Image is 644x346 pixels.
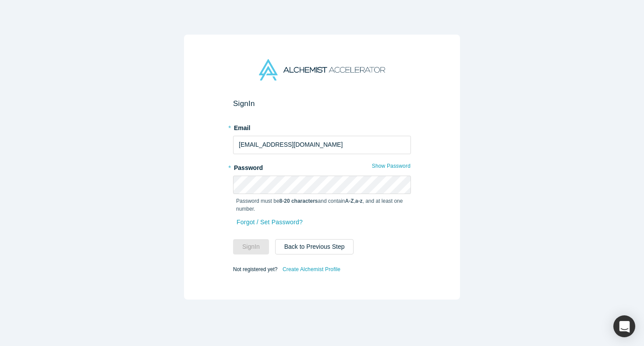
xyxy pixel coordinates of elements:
strong: a-z [355,198,363,204]
strong: 8-20 characters [280,198,318,204]
button: SignIn [233,239,269,254]
a: Forgot / Set Password? [236,215,303,230]
button: Show Password [372,160,411,172]
span: Not registered yet? [233,266,277,272]
strong: A-Z [345,198,354,204]
a: Create Alchemist Profile [282,264,341,275]
img: Alchemist Accelerator Logo [259,59,385,81]
p: Password must be and contain , , and at least one number. [236,197,408,213]
label: Email [233,120,411,133]
label: Password [233,160,411,173]
h2: Sign In [233,99,411,108]
button: Back to Previous Step [275,239,354,254]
